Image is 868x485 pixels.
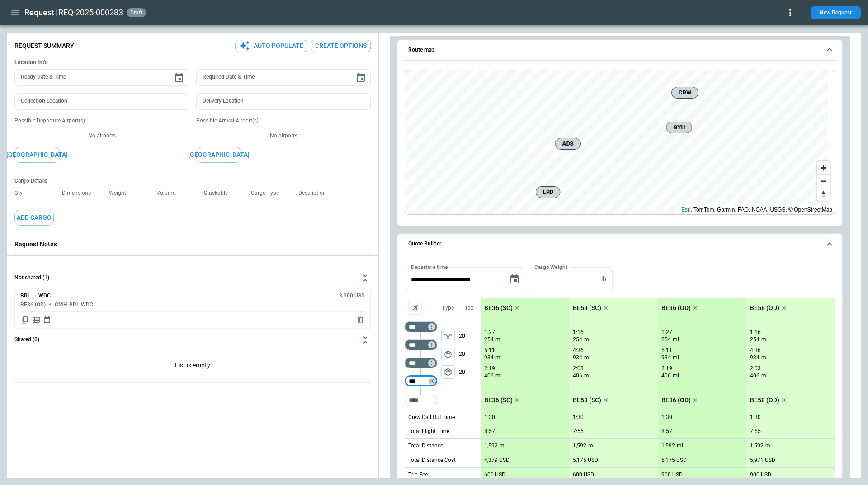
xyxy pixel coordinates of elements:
[681,207,691,213] a: Esri
[14,267,371,289] button: Not shared (1)
[681,205,832,214] div: , TomTom, Garmin, FAO, NOAA, USGS, © OpenStreetMap
[750,471,771,478] p: 900 USD
[14,190,30,197] p: Qty
[750,414,761,421] p: 1:30
[441,330,455,343] button: left aligned
[750,443,764,449] p: 1,592
[109,190,133,197] p: Weight
[495,372,502,380] p: mi
[441,348,455,361] button: left aligned
[495,354,502,362] p: mi
[24,7,54,18] h1: Request
[661,336,671,344] p: 254
[661,365,672,372] p: 2:19
[673,372,679,380] p: mi
[459,345,481,363] p: 20
[408,47,434,53] h6: Route map
[204,190,235,197] p: Stackable
[573,471,594,478] p: 600 USD
[750,329,761,336] p: 1:16
[408,442,443,450] p: Total Distance
[441,365,455,379] button: left aligned
[405,358,437,368] div: Not found
[750,336,759,344] p: 254
[661,372,671,380] p: 406
[573,428,584,435] p: 7:55
[20,302,46,308] h6: BE36 (OD)
[405,234,835,254] button: Quote Builder
[673,336,679,344] p: mi
[495,336,502,344] p: mi
[573,329,584,336] p: 1:16
[750,354,759,362] p: 934
[817,161,830,174] button: Zoom in
[14,289,371,329] div: Not shared (1)
[817,174,830,188] button: Zoom out
[170,69,188,87] button: Choose date
[559,139,577,148] span: ADS
[484,372,494,380] p: 406
[356,315,365,325] span: Delete quote
[661,414,672,421] p: 1:30
[14,337,39,343] h6: Shared (0)
[661,329,672,336] p: 1:27
[750,396,779,404] p: BE58 (OD)
[405,321,437,332] div: Not found
[661,354,671,362] p: 934
[675,88,694,97] span: CRW
[14,351,371,382] div: Not shared (1)
[14,351,371,382] p: List is empty
[298,190,333,197] p: Description
[540,188,557,197] span: LRD
[750,347,761,354] p: 4:36
[661,347,672,354] p: 5:11
[661,471,683,478] p: 900 USD
[352,69,370,87] button: Choose date
[588,442,594,450] p: mi
[459,363,481,381] p: 20
[573,304,601,312] p: BE58 (SC)
[484,457,509,464] p: 4,379 USD
[408,457,456,464] p: Total Distance Cost
[573,372,582,380] p: 406
[484,354,494,362] p: 934
[408,471,428,479] p: Trip Fee
[14,275,49,281] h6: Not shared (1)
[584,372,590,380] p: mi
[670,123,688,132] span: GYH
[761,372,768,380] p: mi
[408,301,422,315] span: Aircraft selection
[750,428,761,435] p: 7:55
[584,354,590,362] p: mi
[661,304,691,312] p: BE36 (OD)
[573,336,582,344] p: 254
[761,354,768,362] p: mi
[484,304,513,312] p: BE36 (SC)
[14,240,371,248] p: Request Notes
[196,147,241,163] button: [GEOGRAPHIC_DATA]
[484,329,495,336] p: 1:27
[573,347,584,354] p: 4:36
[408,241,441,247] h6: Quote Builder
[443,350,453,359] span: package_2
[196,132,371,140] p: No airports
[673,354,679,362] p: mi
[811,6,861,19] button: New Request
[405,40,835,61] button: Route map
[750,365,761,372] p: 2:03
[156,190,183,197] p: Volume
[441,330,455,343] span: Type of sector
[405,70,835,215] div: Route map
[661,396,691,404] p: BE36 (OD)
[20,293,51,299] h6: BRL → WDG
[14,117,189,125] p: Possible Departure Airport(s)
[573,443,586,449] p: 1,592
[14,210,54,226] button: Add Cargo
[441,348,455,361] span: Type of sector
[14,147,60,163] button: [GEOGRAPHIC_DATA]
[235,40,307,52] button: Auto Populate
[484,396,513,404] p: BE36 (SC)
[32,315,41,325] span: Display detailed quote content
[411,263,448,271] label: Departure time
[14,132,189,140] p: No airports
